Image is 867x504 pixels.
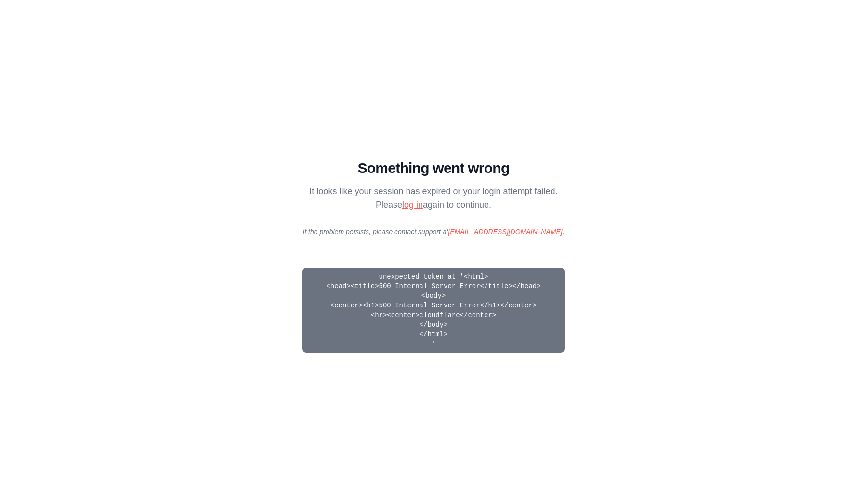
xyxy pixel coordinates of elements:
pre: unexpected token at '<html> <head><title>500 Internal Server Error</title></head> <body> <center>... [302,268,564,353]
a: [EMAIL_ADDRESS][DOMAIN_NAME] [448,228,562,236]
a: log in [402,200,423,210]
p: If the problem persists, please contact support at . [302,227,564,237]
p: It looks like your session has expired or your login attempt failed. [302,185,564,198]
h1: Something went wrong [302,159,564,177]
p: Please again to continue. [302,198,564,212]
